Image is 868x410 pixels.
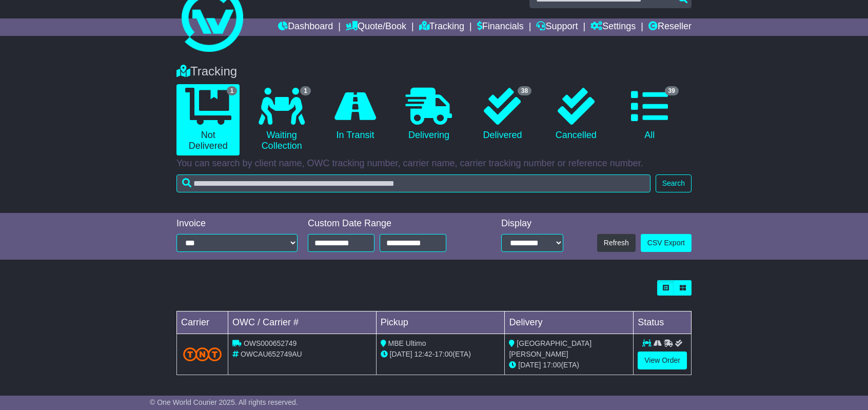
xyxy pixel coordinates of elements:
a: 1 Waiting Collection [250,84,313,155]
a: Settings [590,18,636,36]
a: Support [536,18,578,36]
a: View Order [638,352,687,369]
span: OWS000652749 [244,339,297,347]
span: [DATE] [518,361,541,369]
a: CSV Export [641,234,692,252]
div: Custom Date Range [308,218,472,229]
span: 17:00 [435,350,452,358]
span: [DATE] [390,350,412,358]
td: Delivery [505,311,634,334]
div: Tracking [171,64,697,79]
a: Tracking [419,18,464,36]
span: 12:42 [415,350,432,358]
td: OWC / Carrier # [228,311,377,334]
span: 1 [300,86,311,95]
p: You can search by client name, OWC tracking number, carrier name, carrier tracking number or refe... [176,158,692,169]
td: Pickup [376,311,505,334]
span: 39 [665,86,679,95]
a: Dashboard [278,18,333,36]
a: Reseller [648,18,692,36]
a: Delivering [397,84,460,145]
button: Search [656,174,692,192]
span: OWCAU652749AU [241,350,302,358]
a: 38 Delivered [471,84,534,145]
span: [GEOGRAPHIC_DATA][PERSON_NAME] [509,339,591,358]
div: Invoice [176,218,298,229]
a: Financials [477,18,524,36]
td: Carrier [177,311,228,334]
img: TNT_Domestic.png [183,347,222,361]
div: Display [501,218,563,229]
td: Status [634,311,692,334]
span: 38 [518,86,531,95]
div: - (ETA) [381,349,501,360]
span: 17:00 [543,361,561,369]
span: 1 [227,86,238,95]
div: (ETA) [509,360,629,370]
span: MBE Ultimo [388,339,426,347]
a: Cancelled [544,84,607,145]
button: Refresh [597,234,636,252]
a: 39 All [618,84,681,145]
a: In Transit [324,84,387,145]
a: 1 Not Delivered [176,84,240,155]
a: Quote/Book [346,18,406,36]
span: © One World Courier 2025. All rights reserved. [150,398,298,406]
